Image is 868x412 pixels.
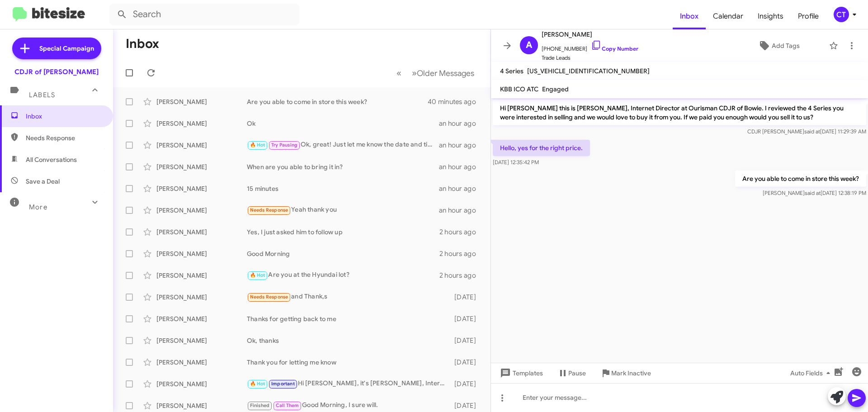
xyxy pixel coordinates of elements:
div: CDJR of [PERSON_NAME] [14,67,99,76]
div: Hi [PERSON_NAME], it's [PERSON_NAME], Internet Director at Ourisman CDJR of Bowie. Just going thr... [247,379,450,389]
span: Try Pausing [271,142,297,148]
button: Next [406,64,480,82]
span: 🔥 Hot [250,142,265,148]
div: 15 minutes [247,184,439,193]
a: Insights [750,3,791,29]
div: [PERSON_NAME] [156,271,247,280]
a: Special Campaign [12,38,101,59]
div: Yeah thank you [247,205,439,215]
span: said at [805,189,821,196]
div: Thanks for getting back to me [247,314,450,323]
button: Templates [491,365,550,381]
span: CDJR [PERSON_NAME] [DATE] 11:29:39 AM [747,128,866,135]
a: Calendar [706,3,750,29]
div: an hour ago [439,206,483,215]
div: an hour ago [439,162,483,171]
div: [DATE] [450,401,483,410]
div: CT [834,7,849,22]
span: [US_VEHICLE_IDENTIFICATION_NUMBER] [527,67,650,75]
div: [PERSON_NAME] [156,336,247,345]
span: Auto Fields [790,365,834,381]
span: 🔥 Hot [250,381,265,387]
span: [PHONE_NUMBER] [542,40,638,53]
div: [DATE] [450,314,483,323]
div: [DATE] [450,358,483,367]
span: KBB ICO ATC [500,85,538,93]
div: Ok, thanks [247,336,450,345]
span: 4 Series [500,67,524,75]
div: [PERSON_NAME] [156,97,247,106]
div: [DATE] [450,293,483,302]
span: [PERSON_NAME] [542,29,638,40]
span: said at [804,128,820,135]
span: All Conversations [26,155,77,164]
span: Trade Leads [542,53,638,62]
span: Older Messages [417,68,474,78]
span: Templates [498,365,543,381]
div: Ok, great! Just let me know the date and time [247,140,439,150]
span: Special Campaign [39,44,94,53]
span: » [412,67,417,79]
div: [PERSON_NAME] [156,141,247,150]
div: [DATE] [450,336,483,345]
span: Save a Deal [26,177,60,186]
div: When are you able to bring it in? [247,162,439,171]
button: Pause [550,365,593,381]
span: [DATE] 12:35:42 PM [493,159,539,166]
div: 2 hours ago [439,271,483,280]
span: Mark Inactive [611,365,651,381]
span: Important [271,381,295,387]
div: [PERSON_NAME] [156,162,247,171]
div: Ok [247,119,439,128]
div: Thank you for letting me know [247,358,450,367]
div: [PERSON_NAME] [156,401,247,410]
div: Are you at the Hyundai lot? [247,270,439,280]
span: Labels [29,91,55,99]
span: Inbox [26,112,103,121]
div: [PERSON_NAME] [156,119,247,128]
nav: Page navigation example [392,64,480,82]
a: Profile [791,3,826,29]
div: [PERSON_NAME] [156,184,247,193]
span: Pause [568,365,586,381]
span: Needs Response [250,207,288,213]
span: More [29,203,47,211]
p: Hi [PERSON_NAME] this is [PERSON_NAME], Internet Director at Ourisman CDJR of Bowie. I reviewed t... [493,100,866,125]
input: Search [109,4,299,25]
div: an hour ago [439,119,483,128]
div: an hour ago [439,184,483,193]
div: Yes, I just asked him to follow up [247,227,439,237]
div: [PERSON_NAME] [156,249,247,258]
button: Auto Fields [783,365,841,381]
h1: Inbox [126,37,159,51]
div: 2 hours ago [439,249,483,258]
span: Call Them [276,403,299,408]
div: [PERSON_NAME] [156,314,247,323]
div: [PERSON_NAME] [156,379,247,388]
button: Add Tags [732,38,825,54]
div: 40 minutes ago [429,97,483,106]
div: [PERSON_NAME] [156,227,247,237]
div: an hour ago [439,141,483,150]
button: CT [826,7,858,22]
p: Are you able to come in store this week? [735,170,866,187]
span: 🔥 Hot [250,272,265,278]
p: Hello, yes for the right price. [493,140,590,156]
a: Inbox [673,3,706,29]
span: Needs Response [250,294,288,300]
div: [DATE] [450,379,483,388]
div: [PERSON_NAME] [156,293,247,302]
span: A [526,38,532,52]
div: Good Morning [247,249,439,258]
div: 2 hours ago [439,227,483,237]
button: Mark Inactive [593,365,658,381]
span: [PERSON_NAME] [DATE] 12:38:19 PM [763,189,866,196]
span: « [396,67,401,79]
span: Add Tags [772,38,800,54]
span: Needs Response [26,133,103,142]
button: Previous [391,64,407,82]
